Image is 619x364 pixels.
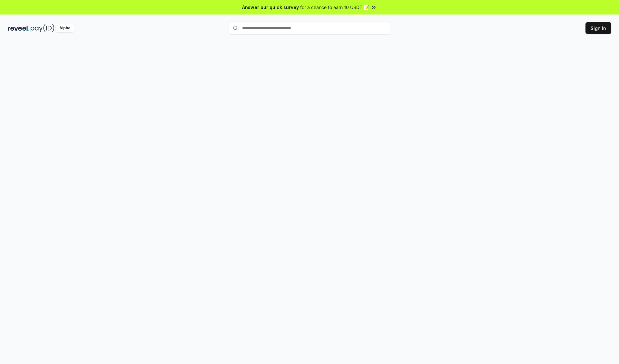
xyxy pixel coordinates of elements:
button: Sign In [585,22,611,34]
div: Alpha [56,24,74,32]
span: Answer our quick survey [242,4,299,11]
img: pay_id [31,24,54,32]
img: reveel_dark [8,24,29,32]
span: for a chance to earn 10 USDT 📝 [300,4,369,11]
